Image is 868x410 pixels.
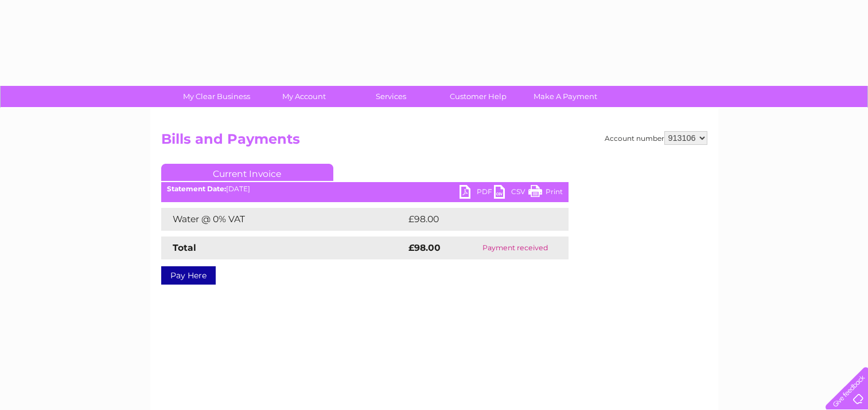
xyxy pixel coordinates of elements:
b: Statement Date: [167,184,226,193]
a: Print [528,185,563,202]
a: Current Invoice [161,164,333,181]
td: Payment received [462,236,568,259]
td: Water @ 0% VAT [161,208,406,231]
div: [DATE] [161,185,569,193]
a: My Account [256,86,351,107]
div: Account number [605,131,707,145]
a: Services [344,86,438,107]
strong: Total [173,242,196,253]
a: Pay Here [161,266,216,285]
td: £98.00 [406,208,546,231]
a: My Clear Business [169,86,264,107]
a: CSV [494,185,528,202]
a: PDF [460,185,494,202]
strong: £98.00 [408,242,441,253]
h2: Bills and Payments [161,131,707,153]
a: Customer Help [431,86,526,107]
a: Make A Payment [518,86,613,107]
